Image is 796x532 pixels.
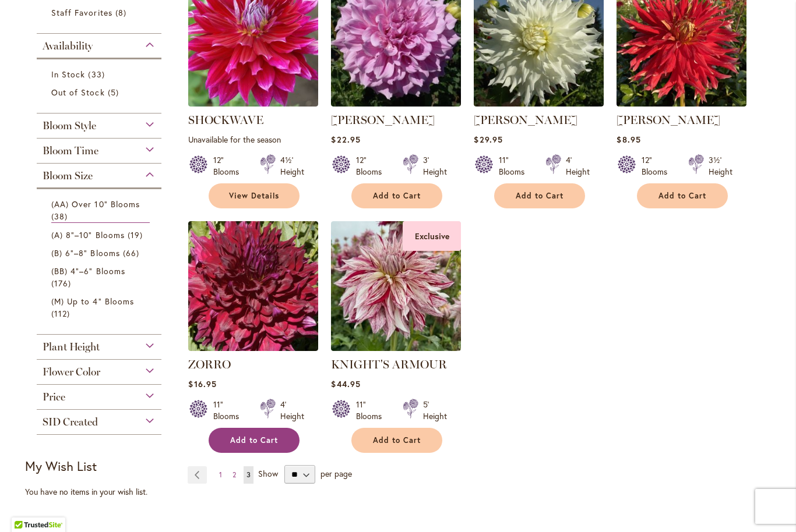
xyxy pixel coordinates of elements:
[51,265,125,276] span: (BB) 4"–6" Blooms
[474,134,502,145] span: $29.95
[115,6,129,19] span: 8
[642,154,674,178] div: 12" Blooms
[51,295,150,320] a: (M) Up to 4" Blooms 112
[474,98,604,109] a: Walter Hardisty
[188,342,318,353] a: Zorro
[51,265,150,289] a: (BB) 4"–6" Blooms 176
[229,191,279,201] span: View Details
[51,296,134,307] span: (M) Up to 4" Blooms
[494,183,585,208] button: Add to Cart
[331,357,447,371] a: KNIGHT'S ARMOUR
[51,247,150,259] a: (B) 6"–8" Blooms 66
[51,68,150,80] a: In Stock 33
[474,113,577,127] a: [PERSON_NAME]
[188,134,318,145] p: Unavailable for the season
[43,40,93,52] span: Availability
[246,470,251,479] span: 3
[499,154,531,178] div: 11" Blooms
[25,457,97,474] strong: My Wish List
[51,210,71,222] span: 38
[356,154,389,178] div: 12" Blooms
[188,378,216,389] span: $16.95
[373,191,421,201] span: Add to Cart
[233,470,236,479] span: 2
[617,134,640,145] span: $8.95
[43,416,98,428] span: SID Created
[331,378,360,389] span: $44.95
[566,154,590,178] div: 4' Height
[331,221,461,351] img: KNIGHT'S ARMOUR
[423,154,447,178] div: 3' Height
[51,198,150,223] a: (AA) Over 10" Blooms 38
[213,399,246,422] div: 11" Blooms
[51,247,120,258] span: (B) 6"–8" Blooms
[188,98,318,109] a: Shockwave
[331,98,461,109] a: Vera Seyfang
[51,198,140,210] span: (AA) Over 10" Blooms
[9,491,41,523] iframe: Launch Accessibility Center
[403,221,461,251] div: Exclusive
[230,466,239,484] a: 2
[219,470,222,479] span: 1
[51,7,112,18] span: Staff Favorites
[108,86,122,98] span: 5
[658,191,706,201] span: Add to Cart
[123,247,142,259] span: 66
[280,154,304,178] div: 4½' Height
[709,154,732,178] div: 3½' Height
[617,113,720,127] a: [PERSON_NAME]
[188,221,318,351] img: Zorro
[51,229,150,241] a: (A) 8"–10" Blooms 19
[51,69,85,80] span: In Stock
[320,468,352,479] span: per page
[188,113,263,127] a: SHOCKWAVE
[43,119,96,132] span: Bloom Style
[51,86,150,98] a: Out of Stock 5
[43,144,98,157] span: Bloom Time
[43,391,65,403] span: Price
[637,183,728,208] button: Add to Cart
[51,229,125,240] span: (A) 8"–10" Blooms
[51,87,105,98] span: Out of Stock
[331,113,435,127] a: [PERSON_NAME]
[213,154,246,178] div: 12" Blooms
[331,342,461,353] a: KNIGHT'S ARMOUR Exclusive
[209,183,300,208] a: View Details
[230,435,278,445] span: Add to Cart
[51,277,74,289] span: 176
[258,468,278,479] span: Show
[617,98,746,109] a: Wildman
[216,466,225,484] a: 1
[51,6,150,19] a: Staff Favorites
[516,191,563,201] span: Add to Cart
[88,68,107,80] span: 33
[43,366,100,378] span: Flower Color
[209,428,300,453] button: Add to Cart
[373,435,421,445] span: Add to Cart
[280,399,304,422] div: 4' Height
[351,183,442,208] button: Add to Cart
[43,341,100,353] span: Plant Height
[188,357,231,371] a: ZORRO
[351,428,442,453] button: Add to Cart
[423,399,447,422] div: 5' Height
[51,307,73,320] span: 112
[25,486,181,498] div: You have no items in your wish list.
[43,169,93,182] span: Bloom Size
[128,229,146,241] span: 19
[331,134,360,145] span: $22.95
[356,399,389,422] div: 11" Blooms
